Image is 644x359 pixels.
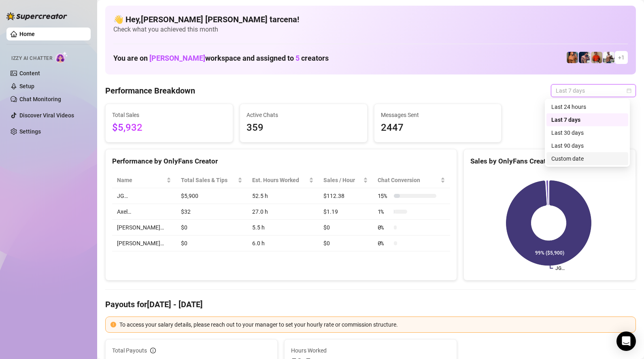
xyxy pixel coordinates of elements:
[19,96,61,102] a: Chat Monitoring
[19,70,40,76] a: Content
[319,220,372,236] td: $0
[381,110,495,119] span: Messages Sent
[247,110,361,119] span: Active Chats
[551,128,623,137] div: Last 30 days
[551,115,623,124] div: Last 7 days
[247,236,319,251] td: 6.0 h
[119,320,631,329] div: To access your salary details, please reach out to your manager to set your hourly rate or commis...
[112,188,176,204] td: JG…
[591,52,602,63] img: Justin
[546,113,628,126] div: Last 7 days
[176,220,247,236] td: $0
[378,207,391,216] span: 1 %
[546,100,628,113] div: Last 24 hours
[111,322,116,327] span: exclamation-circle
[113,54,329,63] h1: You are on workspace and assigned to creators
[627,88,631,93] span: calendar
[19,112,74,119] a: Discover Viral Videos
[11,55,52,62] span: Izzy AI Chatter
[117,176,165,185] span: Name
[291,346,450,355] span: Hours Worked
[551,154,623,163] div: Custom date
[618,53,625,62] span: + 1
[378,191,391,200] span: 15 %
[176,204,247,220] td: $32
[112,110,226,119] span: Total Sales
[252,176,307,185] div: Est. Hours Worked
[19,83,34,89] a: Setup
[6,12,67,20] img: logo-BBDzfeDw.svg
[555,266,565,271] text: JG…
[112,236,176,251] td: [PERSON_NAME]…
[319,188,372,204] td: $112.38
[319,204,372,220] td: $1.19
[112,220,176,236] td: [PERSON_NAME]…
[378,239,391,248] span: 0 %
[556,85,631,97] span: Last 7 days
[112,346,147,355] span: Total Payouts
[19,128,41,135] a: Settings
[181,176,236,185] span: Total Sales & Tips
[105,85,195,96] h4: Performance Breakdown
[150,348,156,353] span: info-circle
[616,331,636,351] div: Open Intercom Messenger
[112,204,176,220] td: Axel…
[149,54,205,62] span: [PERSON_NAME]
[470,156,629,167] div: Sales by OnlyFans Creator
[551,102,623,111] div: Last 24 hours
[378,176,439,185] span: Chat Conversion
[113,25,628,34] span: Check what you achieved this month
[247,120,361,136] span: 359
[295,54,300,62] span: 5
[323,176,361,185] span: Sales / Hour
[176,188,247,204] td: $5,900
[247,220,319,236] td: 5.5 h
[579,52,590,63] img: Axel
[546,126,628,139] div: Last 30 days
[551,141,623,150] div: Last 90 days
[105,299,636,310] h4: Payouts for [DATE] - [DATE]
[113,14,628,25] h4: 👋 Hey, [PERSON_NAME] [PERSON_NAME] tarcena !
[319,172,372,188] th: Sales / Hour
[546,152,628,165] div: Custom date
[247,188,319,204] td: 52.5 h
[112,120,226,136] span: $5,932
[55,51,68,63] img: AI Chatter
[319,236,372,251] td: $0
[112,156,450,167] div: Performance by OnlyFans Creator
[603,52,614,63] img: JUSTIN
[378,223,391,232] span: 0 %
[373,172,450,188] th: Chat Conversion
[176,172,247,188] th: Total Sales & Tips
[19,31,35,37] a: Home
[176,236,247,251] td: $0
[381,120,495,136] span: 2447
[247,204,319,220] td: 27.0 h
[546,139,628,152] div: Last 90 days
[567,52,578,63] img: JG
[112,172,176,188] th: Name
